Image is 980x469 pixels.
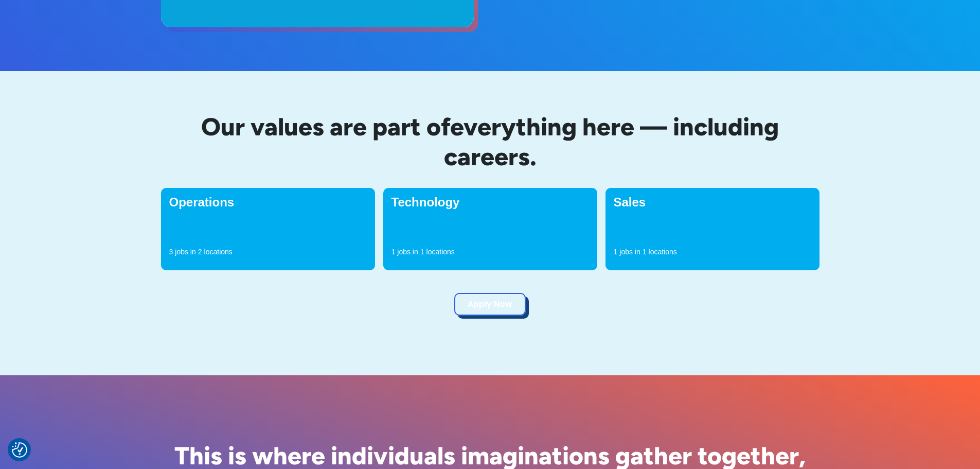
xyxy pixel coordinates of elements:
p: 1 [391,247,396,257]
h2: Our values are part of [161,112,819,171]
p: locations [204,247,233,257]
p: jobs in [619,247,640,257]
a: Apply Now [454,293,526,316]
button: Consent Preferences [12,442,27,458]
p: 1 [614,247,618,257]
p: 2 [198,247,202,257]
h4: Sales [614,196,811,209]
p: locations [426,247,455,257]
p: jobs in [175,247,195,257]
h4: Operations [169,196,367,209]
p: 3 [169,247,173,257]
p: 1 [420,247,424,257]
p: jobs in [397,247,418,257]
p: locations [649,247,677,257]
span: everything here — including careers. [444,112,779,171]
h4: Technology [391,196,589,209]
img: Revisit consent button [12,442,27,458]
p: 1 [643,247,647,257]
